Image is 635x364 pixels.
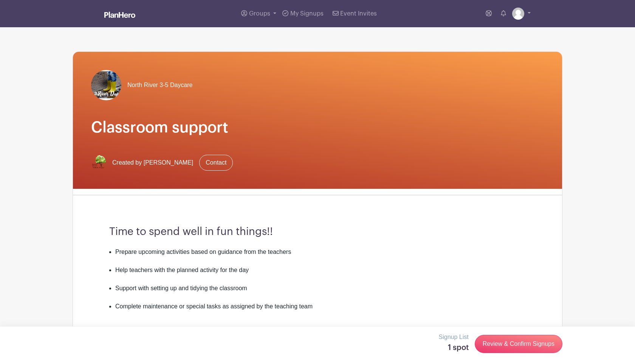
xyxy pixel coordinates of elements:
[290,11,324,17] span: My Signups
[115,266,526,284] li: Help teachers with the planned activity for the day
[127,81,193,90] span: North River 3-5 Daycare
[439,333,469,342] p: Signup List
[115,284,526,302] li: Support with setting up and tidying the classroom
[91,155,106,170] img: IMG_0645.png
[475,335,562,353] a: Review & Confirm Signups
[112,158,193,167] span: Created by [PERSON_NAME]
[115,302,526,320] li: Complete maintenance or special tasks as assigned by the teaching team
[199,155,233,171] a: Contact
[439,343,469,352] h5: 1 spot
[91,118,544,137] h1: Classroom support
[340,11,377,17] span: Event Invites
[91,70,121,100] img: Junior%20Kindergarten%20background%20website.png
[109,226,526,238] h3: Time to spend well in fun things!!
[104,12,135,18] img: logo_white-6c42ec7e38ccf1d336a20a19083b03d10ae64f83f12c07503d8b9e83406b4c7d.svg
[115,247,526,266] li: Prepare upcoming activities based on guidance from the teachers
[512,8,524,20] img: default-ce2991bfa6775e67f084385cd625a349d9dcbb7a52a09fb2fda1e96e2d18dcdb.png
[249,11,270,17] span: Groups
